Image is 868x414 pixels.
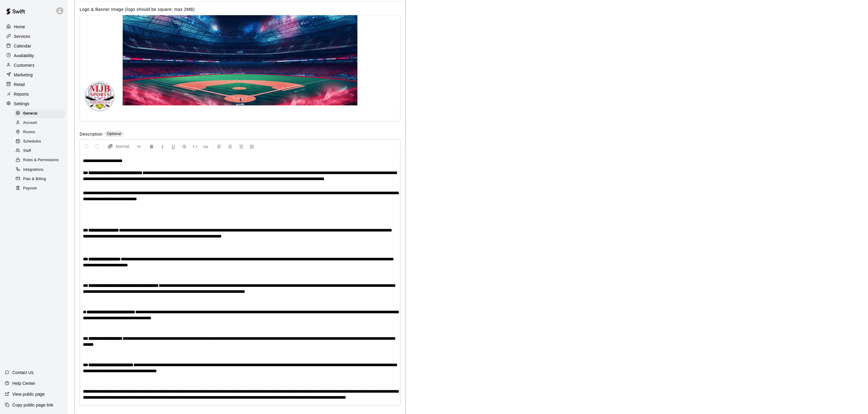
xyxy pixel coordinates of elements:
label: Logo & Banner Image (logo should be square; max 2MB) [80,7,195,12]
a: Staff [14,146,68,156]
span: Payouts [23,186,37,192]
div: Integrations [14,166,65,174]
p: Settings [14,101,29,107]
p: Contact Us [12,370,34,376]
p: Services [14,33,30,39]
a: Account [14,118,68,127]
div: Account [14,119,65,127]
span: Account [23,120,37,126]
a: General [14,109,68,118]
button: Format Italics [157,141,168,152]
a: Availability [5,51,63,60]
div: General [14,109,65,118]
a: Settings [5,99,63,108]
a: Rooms [14,128,68,137]
a: Integrations [14,165,68,174]
a: Reports [5,90,63,99]
a: Plan & Billing [14,174,68,184]
button: Format Strikethrough [179,141,189,152]
span: Optional [107,132,121,136]
a: Customers [5,61,63,70]
a: Calendar [5,41,63,51]
button: Undo [81,141,91,152]
span: Schedules [23,139,41,145]
div: Staff [14,147,65,155]
p: Marketing [14,72,33,78]
a: Schedules [14,137,68,146]
button: Left Align [214,141,224,152]
button: Insert Code [190,141,200,152]
button: Format Bold [147,141,157,152]
button: Right Align [236,141,246,152]
div: Roles & Permissions [14,156,65,164]
div: Rooms [14,128,65,136]
span: Roles & Permissions [23,157,59,163]
span: Integrations [23,167,44,173]
p: View public page [12,391,45,397]
p: Copy public page link [12,402,53,408]
p: Home [14,24,25,30]
div: Schedules [14,137,65,146]
p: Reports [14,91,29,97]
a: Services [5,32,63,41]
span: Staff [23,148,31,154]
a: Marketing [5,70,63,79]
span: Rooms [23,129,35,135]
p: Availability [14,53,34,59]
p: Retail [14,81,25,87]
span: General [23,111,38,117]
button: Center Align [225,141,235,152]
a: Roles & Permissions [14,156,68,165]
button: Insert Link [201,141,211,152]
p: Calendar [14,43,31,49]
label: Description [80,131,102,138]
a: Payouts [14,184,68,193]
div: Plan & Billing [14,175,65,183]
p: Help Center [12,380,35,386]
button: Format Underline [168,141,178,152]
p: Customers [14,62,35,68]
button: Formatting Options [105,141,144,152]
span: Normal [116,143,137,149]
span: Plan & Billing [23,176,46,182]
button: Justify Align [247,141,257,152]
a: Retail [5,80,63,89]
button: Redo [92,141,102,152]
a: Home [5,22,63,31]
div: Payouts [14,184,65,193]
